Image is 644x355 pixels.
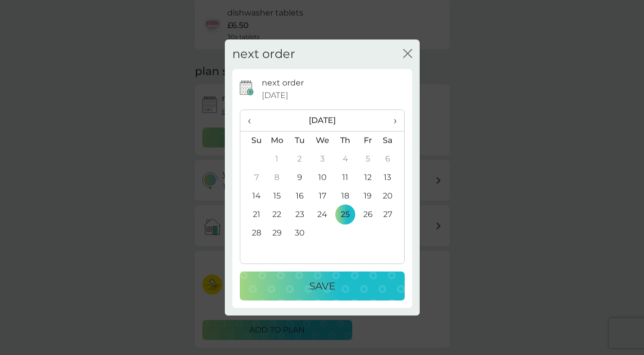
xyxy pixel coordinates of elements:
[288,131,311,150] th: Tu
[311,168,334,187] td: 10
[240,131,266,150] th: Su
[357,187,379,205] td: 19
[357,150,379,168] td: 5
[266,131,289,150] th: Mo
[309,278,335,294] p: Save
[288,224,311,242] td: 30
[266,205,289,224] td: 22
[240,168,266,187] td: 7
[266,187,289,205] td: 15
[386,110,396,131] span: ›
[379,131,404,150] th: Sa
[266,110,379,131] th: [DATE]
[240,224,266,242] td: 28
[334,131,356,150] th: Th
[240,205,266,224] td: 21
[379,187,404,205] td: 20
[357,168,379,187] td: 12
[311,131,334,150] th: We
[334,150,356,168] td: 4
[379,150,404,168] td: 6
[240,271,405,300] button: Save
[262,76,304,89] p: next order
[334,168,356,187] td: 11
[266,150,289,168] td: 1
[403,49,412,59] button: close
[357,131,379,150] th: Fr
[266,168,289,187] td: 8
[311,150,334,168] td: 3
[240,187,266,205] td: 14
[288,150,311,168] td: 2
[262,89,288,102] span: [DATE]
[266,224,289,242] td: 29
[334,205,356,224] td: 25
[311,187,334,205] td: 17
[288,187,311,205] td: 16
[379,168,404,187] td: 13
[232,47,295,61] h2: next order
[357,205,379,224] td: 26
[379,205,404,224] td: 27
[311,205,334,224] td: 24
[288,205,311,224] td: 23
[248,110,258,131] span: ‹
[288,168,311,187] td: 9
[334,187,356,205] td: 18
